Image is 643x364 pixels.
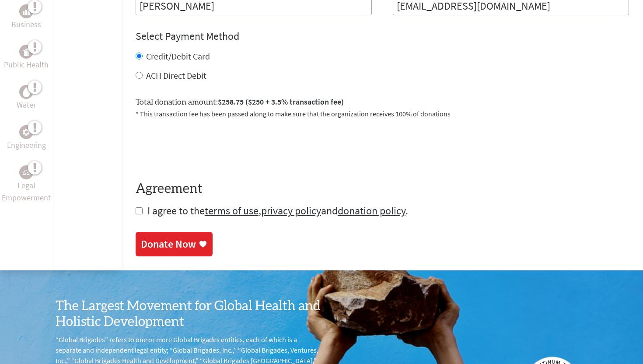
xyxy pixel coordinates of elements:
[136,96,344,108] label: Total donation amount:
[338,204,405,217] a: donation policy
[19,4,33,18] div: Business
[2,179,51,204] p: Legal Empowerment
[136,129,269,164] iframe: reCAPTCHA
[56,298,321,330] h3: The Largest Movement for Global Health and Holistic Development
[218,97,344,107] span: $258.75 ($250 + 3.5% transaction fee)
[2,165,51,204] a: Legal EmpowermentLegal Empowerment
[11,4,41,31] a: BusinessBusiness
[23,47,30,56] img: Public Health
[261,204,321,217] a: privacy policy
[147,204,408,217] span: I agree to the , and .
[136,29,629,43] h4: Select Payment Method
[146,70,206,81] label: ACH Direct Debit
[7,139,46,151] p: Engineering
[205,204,259,217] a: terms of use
[23,87,30,97] img: Water
[136,108,629,119] p: * This transaction fee has been passed along to make sure that the organization receives 100% of ...
[17,85,36,111] a: WaterWater
[4,59,49,71] p: Public Health
[19,85,33,99] div: Water
[19,45,33,59] div: Public Health
[17,99,36,111] p: Water
[146,51,210,62] label: Credit/Debit Card
[136,232,213,256] a: Donate Now
[4,45,49,71] a: Public HealthPublic Health
[136,181,629,197] h4: Agreement
[19,165,33,179] div: Legal Empowerment
[141,237,196,251] div: Donate Now
[23,129,30,136] img: Engineering
[23,170,30,175] img: Legal Empowerment
[7,125,46,151] a: EngineeringEngineering
[19,125,33,139] div: Engineering
[11,18,41,31] p: Business
[23,8,30,15] img: Business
